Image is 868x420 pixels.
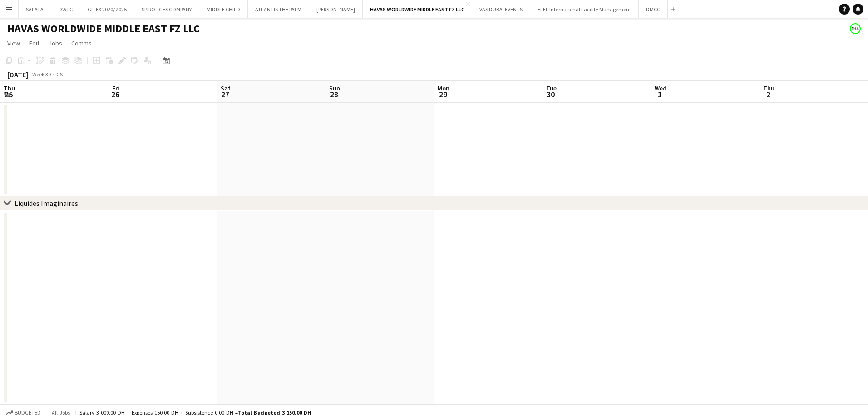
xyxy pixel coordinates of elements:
[328,89,340,100] span: 28
[655,84,666,92] span: Wed
[248,0,309,18] button: ATLANTIS THE PALM
[763,84,774,92] span: Thu
[199,0,248,18] button: MIDDLE CHILD
[438,84,449,92] span: Mon
[546,84,557,92] span: Tue
[80,0,134,18] button: GITEX 2020/ 2025
[4,84,15,92] span: Thu
[30,71,53,78] span: Week 39
[79,409,311,416] div: Salary 3 000.00 DH + Expenses 150.00 DH + Subsistence 0.00 DH =
[639,0,668,18] button: DMCC
[545,89,557,100] span: 30
[219,89,231,100] span: 27
[363,0,472,18] button: HAVAS WORLDWIDE MIDDLE EAST FZ LLC
[238,409,311,416] span: Total Budgeted 3 150.00 DH
[68,37,95,49] a: Comms
[329,84,340,92] span: Sun
[436,89,449,100] span: 29
[5,408,42,418] button: Budgeted
[2,89,15,100] span: 25
[112,84,119,92] span: Fri
[50,409,72,416] span: All jobs
[19,0,51,18] button: SALATA
[850,23,861,34] app-user-avatar: THA_Sales Team
[29,39,39,47] span: Edit
[472,0,530,18] button: VAS DUBAI EVENTS
[45,37,66,49] a: Jobs
[71,39,92,47] span: Comms
[530,0,639,18] button: ELEF International Facility Management
[111,89,119,100] span: 26
[56,71,66,78] div: GST
[653,89,666,100] span: 1
[49,39,62,47] span: Jobs
[762,89,774,100] span: 2
[4,37,24,49] a: View
[51,0,80,18] button: DWTC
[15,199,78,208] div: Liquides Imaginaires
[15,410,41,416] span: Budgeted
[7,70,28,79] div: [DATE]
[7,39,20,47] span: View
[7,22,200,35] h1: HAVAS WORLDWIDE MIDDLE EAST FZ LLC
[25,37,43,49] a: Edit
[134,0,199,18] button: SPIRO - GES COMPANY
[221,84,231,92] span: Sat
[309,0,363,18] button: [PERSON_NAME]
